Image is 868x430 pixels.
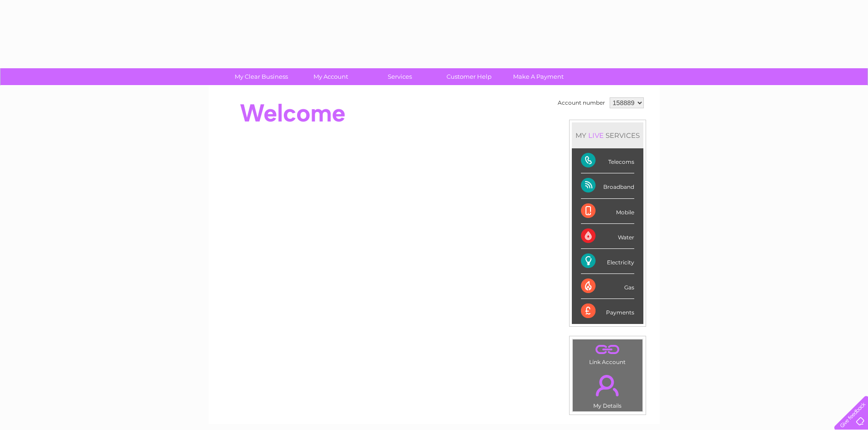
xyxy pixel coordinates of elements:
[581,224,634,249] div: Water
[572,339,643,368] td: Link Account
[581,199,634,224] div: Mobile
[293,68,368,85] a: My Account
[431,68,507,85] a: Customer Help
[501,68,576,85] a: Make A Payment
[572,367,643,412] td: My Details
[586,131,606,140] div: LIVE
[581,173,634,198] div: Broadband
[581,148,634,173] div: Telecoms
[575,369,640,401] a: .
[575,342,640,358] a: .
[572,122,643,148] div: MY SERVICES
[581,299,634,324] div: Payments
[581,249,634,274] div: Electricity
[362,68,437,85] a: Services
[555,95,607,111] td: Account number
[224,68,299,85] a: My Clear Business
[581,274,634,299] div: Gas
